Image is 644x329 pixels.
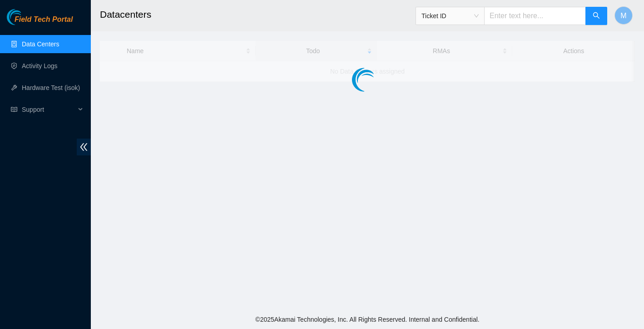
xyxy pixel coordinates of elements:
[7,9,46,25] img: Akamai Technologies
[77,139,91,155] span: double-left
[593,12,600,20] span: search
[614,6,633,25] button: M
[22,62,58,70] a: Activity Logs
[484,7,586,25] input: Enter text here...
[91,310,644,329] footer: © 2025 Akamai Technologies, Inc. All Rights Reserved. Internal and Confidential.
[15,15,73,24] span: Field Tech Portal
[22,40,59,48] a: Data Centers
[22,100,75,119] span: Support
[585,7,607,25] button: search
[7,16,73,28] a: Akamai TechnologiesField Tech Portal
[421,9,479,23] span: Ticket ID
[11,106,17,113] span: read
[620,10,626,21] span: M
[22,84,80,91] a: Hardware Test (isok)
